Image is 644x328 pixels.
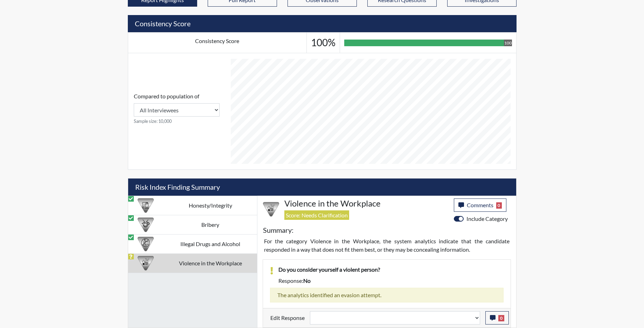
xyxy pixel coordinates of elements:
button: 0 [485,311,509,324]
label: Edit Response [270,311,305,324]
p: For the category Violence in the Workplace, the system analytics indicate that the candidate resp... [264,237,510,254]
div: Update the test taker's response, the change might impact the score [305,311,485,324]
img: CATEGORY%20ICON-03.c5611939.png [138,217,154,233]
span: Score: Needs Clarification [284,210,349,220]
h5: Consistency Score [128,15,517,32]
small: Sample size: 10,000 [134,118,220,125]
td: Violence in the Workplace [164,253,257,273]
div: Consistency Score comparison among population [134,92,220,125]
span: 0 [498,315,504,321]
label: Include Category [466,215,508,223]
button: Comments0 [454,198,507,212]
h5: Summary: [263,226,293,234]
span: 0 [496,202,502,209]
img: CATEGORY%20ICON-26.eccbb84f.png [138,255,154,271]
td: Bribery [164,215,257,234]
td: Honesty/Integrity [164,196,257,215]
h3: 100% [311,37,335,49]
span: no [303,277,311,284]
td: Illegal Drugs and Alcohol [164,234,257,253]
div: Response: [273,277,509,285]
img: CATEGORY%20ICON-26.eccbb84f.png [263,201,279,217]
img: CATEGORY%20ICON-12.0f6f1024.png [138,236,154,252]
div: The analytics identified an evasion attempt. [270,288,504,302]
h5: Risk Index Finding Summary [128,179,516,196]
h4: Violence in the Workplace [284,198,449,209]
p: Do you consider yourself a violent person? [278,265,504,274]
label: Compared to population of [134,92,199,100]
span: Comments [467,202,493,208]
td: Consistency Score [128,33,306,53]
div: 100 [504,40,512,46]
img: CATEGORY%20ICON-11.a5f294f4.png [138,197,154,214]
